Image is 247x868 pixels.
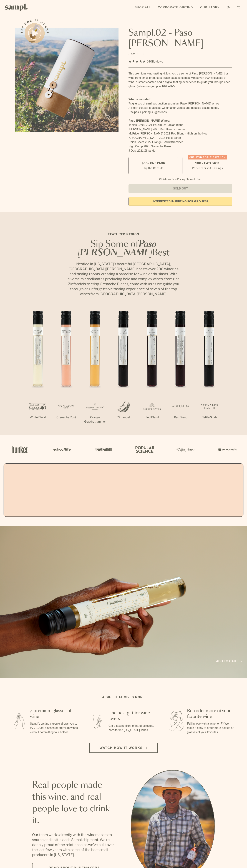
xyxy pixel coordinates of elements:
p: Fall in love with a wine, or 7? We make it easy to order more bottles or glasses of your favorites. [187,722,236,734]
a: Add to cart [216,659,242,664]
em: Paso [PERSON_NAME] [78,240,157,257]
strong: Paso [PERSON_NAME] Wines: [128,119,170,122]
h3: 7 premium glasses of wine [30,708,79,719]
span: Tablas Creek 2021 Patelin De Tablas Blanc [128,123,183,126]
li: 7x glasses of small production, premium Paso [PERSON_NAME] wines [128,101,232,106]
img: Artboard_1_c8cd28af-0030-4af1-819c-248e302c7f06_x450.png [9,442,31,457]
span: [PERSON_NAME] 2020 Red Blend - Keeper [128,128,185,131]
span: High Camp 2021 Grenache Rosé [128,145,171,148]
p: Gift a tasting flight of hand-selected, hard-to-find [US_STATE] wines. [109,724,157,732]
div: This premium wine-tasting kit lets you try some of Paso [PERSON_NAME]' best wine from small produ... [128,71,232,89]
p: Nestled in [US_STATE]’s beautiful [GEOGRAPHIC_DATA], [GEOGRAPHIC_DATA][PERSON_NAME] boasts over 2... [66,261,181,296]
h2: A gift that gives more [102,695,145,699]
img: Artboard_4_28b4d326-c26e-48f9-9c80-911f17d6414e_x450.png [133,442,155,457]
a: Shop All [133,4,153,11]
li: 3 / 7 [81,308,109,435]
a: Corporate Gifting [156,4,195,11]
p: Grenache Rosé [52,415,81,420]
h3: Re-order more of your favorite wine [187,708,236,719]
strong: What’s Included: [128,98,151,101]
p: SAMPL.02 [128,52,232,56]
img: Sampl.02 - Paso Robles [15,28,119,132]
li: 2 / 7 [52,308,81,431]
span: Reviews [152,60,163,63]
img: Artboard_6_04f9a106-072f-468a-bdd7-f11783b05722_x450.png [51,442,72,457]
p: Sampl's tasting capsule allows you to try 7 100ml glasses of premium wines without committing to ... [30,722,79,734]
li: A smart coaster to access winemaker videos and detailed tasting notes. [128,106,232,110]
p: White Blend [24,415,52,420]
span: $55 - One Pack [142,161,165,165]
li: 7 / 7 [195,308,223,431]
h1: Sampl.02 - Paso [PERSON_NAME] [128,28,232,49]
h2: Sip Some of Best [66,240,181,257]
img: Artboard_5_7fdae55a-36fd-43f7-8bfd-f74a06a2878e_x450.png [92,442,114,457]
li: 1 / 7 [24,308,52,431]
li: Christmas Sale Pricing Shown In Cart [157,178,203,181]
span: [GEOGRAPHIC_DATA] 2018 Petite Sirah [128,136,181,139]
span: 140 [147,60,152,63]
p: Red Blend [138,415,166,420]
button: Watch how it works [89,743,158,753]
div: CHRISTMAS SALE! Save 20% [188,155,227,159]
li: 5 / 7 [138,308,166,431]
p: Our team works directly with the winemakers to source and bottle each Sampl shipment. We’re deepl... [32,832,116,857]
h3: The best gift for wine lovers [109,710,157,722]
li: Recipes + pairing suggestions [128,110,232,114]
a: interested in gifting for groups? [128,197,232,206]
img: Artboard_7_5b34974b-f019-449e-91fb-745f8d0877ee_x450.png [216,442,238,457]
button: Sold Out [128,184,232,193]
li: 6 / 7 [166,308,195,431]
p: Orange Gewürztraminer [81,415,109,424]
img: Artboard_3_0b291449-6e8c-4d07-b2c2-3f3601a19cd1_x450.png [175,442,196,457]
span: J Dusi 2021 Zinfandel [128,149,156,152]
p: Zinfandel [109,415,138,420]
p: Petite Sirah [195,415,223,420]
small: Try the Capsule [143,166,163,170]
h2: Real people made this wine, and real people love to drink it. [32,779,116,827]
small: Perfect For 2-4 Tastings [192,166,223,170]
div: 140Reviews [128,59,163,64]
li: 4 / 7 [109,308,138,431]
button: See how it works [25,23,45,43]
p: Featured Region [66,232,181,236]
span: McPrice [PERSON_NAME] 2021 Red Blend - High on the Hog [128,132,208,135]
p: Red Blend [166,415,195,420]
img: Sampl logo [5,4,28,11]
a: Our Story [198,4,221,11]
span: $88 - Two Pack [195,161,220,165]
span: Union Sacre 2022 Orange Gewürztraminer [128,141,183,144]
